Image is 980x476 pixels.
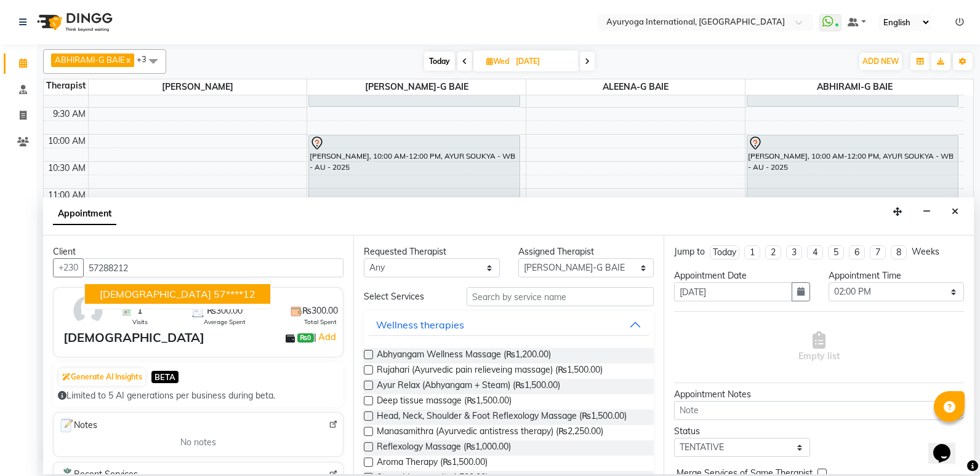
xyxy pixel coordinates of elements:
li: 3 [786,245,802,260]
button: ADD NEW [859,53,902,70]
span: ₨0 [297,333,313,343]
li: 4 [807,245,823,260]
div: Jump to [674,245,705,258]
button: Generate AI Insights [59,368,145,386]
span: Aroma Therapy (₨1,500.00) [377,456,488,471]
div: Appointment Time [829,269,965,282]
input: Search by Name/Mobile/Email/Code [83,258,343,277]
div: [DEMOGRAPHIC_DATA] [63,328,204,347]
span: 1 [137,304,142,317]
div: Assigned Therapist [518,245,654,258]
span: Abhyangam Wellness Massage (₨1,200.00) [377,348,551,363]
div: Appointment Date [674,269,810,282]
span: ₨300.00 [302,304,338,317]
div: Appointment Notes [674,388,964,401]
div: Weeks [912,245,939,258]
img: logo [31,5,116,39]
div: 10:30 AM [46,162,88,175]
span: ₨300.00 [207,304,243,317]
span: +3 [137,54,156,64]
span: Head, Neck, Shoulder & Foot Reflexology Massage (₨1,500.00) [377,410,627,425]
a: Add [316,330,338,344]
div: Today [713,246,736,259]
span: [PERSON_NAME] [89,79,307,95]
span: Ayur Relax (Abhyangam + Steam) (₨1,500.00) [377,379,560,394]
a: x [125,55,131,65]
span: Today [424,52,455,71]
span: Manasamithra (Ayurvedic antistress therapy) (₨2,250.00) [377,425,603,440]
span: ADD NEW [862,57,899,66]
div: Therapist [44,79,88,92]
div: Wellness therapies [376,317,464,332]
span: Wed [483,57,512,66]
span: Reflexology Massage (₨1,000.00) [377,440,511,456]
div: Requested Therapist [364,245,500,258]
div: 9:30 AM [50,108,88,121]
input: 2025-09-03 [512,52,574,71]
li: 1 [744,245,760,260]
span: BETA [151,371,179,383]
span: Total Spent [304,317,337,327]
span: ALEENA-G BAIE [526,79,745,95]
span: [DEMOGRAPHIC_DATA] [100,288,211,300]
input: yyyy-mm-dd [674,282,792,301]
div: Client [53,245,343,258]
span: No notes [180,436,216,449]
div: Select Services [355,290,457,303]
div: Status [674,425,810,438]
li: 7 [870,245,886,260]
span: Rujahari (Ayurvedic pain relieveing massage) (₨1,500.00) [377,363,603,379]
span: Visits [132,317,148,327]
span: ABHIRAMI-G BAIE [745,79,964,95]
span: Deep tissue massage (₨1,500.00) [377,394,512,410]
div: Limited to 5 AI generations per business during beta. [58,389,339,402]
li: 6 [849,245,865,260]
div: 11:00 AM [46,189,88,202]
button: Close [946,202,964,221]
li: 8 [891,245,907,260]
span: Appointment [53,203,116,225]
span: ABHIRAMI-G BAIE [55,55,125,65]
li: 5 [828,245,844,260]
input: Search by service name [467,287,654,306]
div: [PERSON_NAME], 10:00 AM-12:00 PM, AYUR SOUKYA - WB - AU - 2025 [309,135,520,242]
span: Average Spent [204,317,246,327]
span: Empty list [798,331,840,363]
button: Wellness therapies [369,314,649,336]
div: [PERSON_NAME], 10:00 AM-12:00 PM, AYUR SOUKYA - WB - AU - 2025 [747,135,958,242]
img: avatar [70,293,106,328]
div: 10:00 AM [46,135,88,148]
iframe: chat widget [928,427,968,464]
span: [PERSON_NAME]-G BAIE [307,79,526,95]
span: Notes [58,418,97,434]
button: +230 [53,258,84,277]
span: | [314,330,338,344]
li: 2 [765,245,781,260]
